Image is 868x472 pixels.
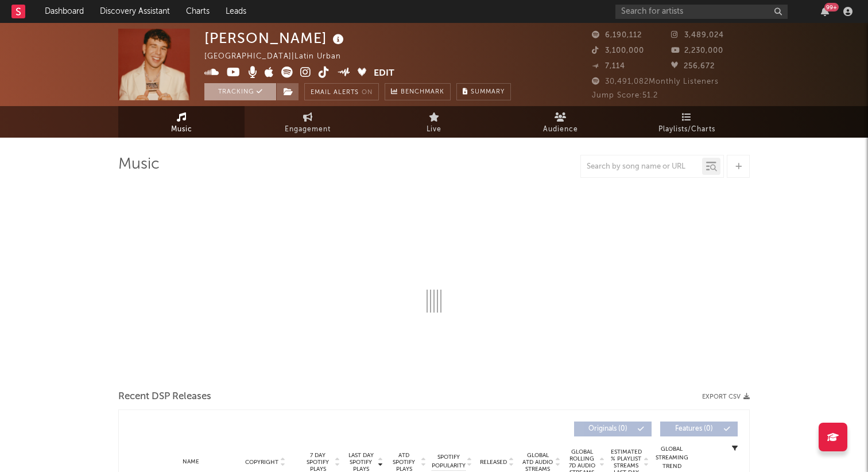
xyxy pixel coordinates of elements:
a: Music [118,106,245,138]
div: 99 + [824,3,839,11]
span: 256,672 [671,63,715,70]
button: Features(0) [660,422,738,436]
span: 6,190,112 [592,32,642,39]
span: Released [480,459,507,466]
span: Audience [543,123,578,136]
a: Live [371,106,497,138]
span: Playlists/Charts [658,123,715,136]
button: Email AlertsOn [304,83,379,100]
input: Search by song name or URL [581,162,702,171]
span: Features ( 0 ) [668,426,720,432]
button: 99+ [821,7,829,16]
span: Jump Score: 51.2 [592,92,658,99]
span: Summary [471,89,505,95]
div: [PERSON_NAME] [204,29,347,48]
span: Copyright [245,459,278,466]
span: 2,230,000 [671,47,723,54]
a: Benchmark [385,83,451,100]
div: [GEOGRAPHIC_DATA] | Latin Urban [204,50,354,64]
span: Spotify Popularity [432,453,466,470]
span: 7,114 [592,63,625,70]
button: Export CSV [702,393,750,400]
a: Playlists/Charts [623,106,750,138]
span: Music [171,123,192,136]
button: Tracking [204,83,276,100]
span: 30,491,082 Monthly Listeners [592,78,719,85]
em: On [362,89,373,96]
span: Originals ( 0 ) [582,426,634,432]
span: Live [427,123,441,136]
a: Engagement [245,106,371,138]
div: Name [153,458,228,466]
button: Originals(0) [574,422,652,436]
span: Benchmark [401,85,444,99]
span: 3,100,000 [592,47,644,54]
a: Audience [497,106,623,138]
span: Recent DSP Releases [118,390,211,404]
input: Search for artists [615,5,788,19]
span: Engagement [285,123,331,136]
span: 3,489,024 [671,32,724,39]
button: Summary [456,83,511,100]
button: Edit [374,67,394,81]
